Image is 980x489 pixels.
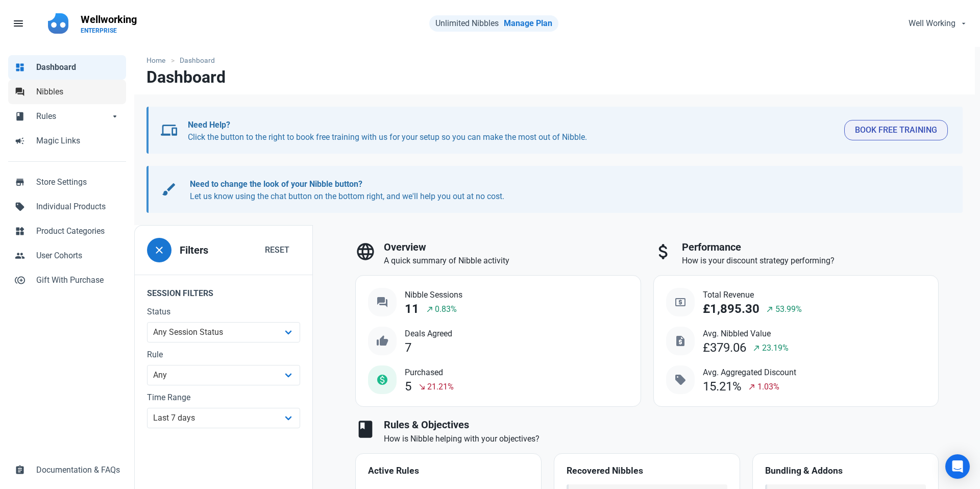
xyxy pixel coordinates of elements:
span: devices [161,122,177,138]
span: Store Settings [36,176,120,188]
div: 7 [405,341,411,355]
b: Need Help? [188,120,230,130]
span: south_east [418,383,426,391]
span: control_point_duplicate [15,274,25,284]
span: Avg. Aggregated Discount [703,366,796,379]
span: Gift With Purchase [36,274,120,286]
span: monetization_on [376,374,388,386]
div: 5 [405,380,411,394]
span: people [15,250,25,260]
a: peopleUser Cohorts [8,243,126,268]
span: Purchased [405,366,454,379]
span: campaign [15,135,25,145]
span: store [15,176,25,186]
span: local_atm [674,296,687,308]
span: north_east [766,305,774,313]
legend: Session Filters [135,275,312,306]
a: Manage Plan [504,18,552,28]
p: Click the button to the right to book free training with us for your setup so you can make the mo... [188,119,836,143]
p: How is your discount strategy performing? [682,255,939,267]
nav: breadcrumbs [134,47,975,68]
span: User Cohorts [36,250,120,262]
span: 53.99% [775,303,802,315]
span: Individual Products [36,201,120,213]
p: A quick summary of Nibble activity [384,255,641,267]
span: attach_money [653,241,674,262]
div: 11 [405,302,419,316]
h4: Recovered Nibbles [567,466,727,476]
span: Magic Links [36,135,120,147]
button: Book Free Training [844,120,948,140]
a: campaignMagic Links [8,129,126,153]
span: dashboard [15,61,25,71]
p: Wellworking [81,12,137,27]
span: north_east [752,344,761,352]
a: bookRulesarrow_drop_down [8,104,126,129]
div: 15.21% [703,380,742,394]
span: question_answer [376,296,388,308]
span: 21.21% [427,381,454,393]
span: Deals Agreed [405,328,452,340]
h1: Dashboard [146,68,226,86]
span: arrow_drop_down [110,110,120,120]
div: £379.06 [703,341,746,355]
span: request_quote [674,335,687,347]
a: control_point_duplicateGift With Purchase [8,268,126,292]
a: forumNibbles [8,80,126,104]
span: Well Working [909,17,955,30]
span: sell [15,201,25,211]
a: dashboardDashboard [8,55,126,80]
span: book [355,419,376,439]
p: ENTERPRISE [81,27,137,35]
span: Book Free Training [855,124,937,136]
span: Unlimited Nibbles [435,18,499,28]
label: Status [147,306,300,318]
span: book [15,110,25,120]
b: Need to change the look of your Nibble button? [190,179,362,189]
a: assignmentDocumentation & FAQs [8,458,126,482]
span: Reset [265,244,289,256]
span: Nibble Sessions [405,289,462,301]
span: Rules [36,110,110,123]
h4: Active Rules [368,466,529,476]
span: Documentation & FAQs [36,464,120,476]
span: menu [12,17,24,30]
span: assignment [15,464,25,474]
span: widgets [15,225,25,235]
h3: Overview [384,241,641,253]
span: north_east [426,305,434,313]
span: thumb_up [376,335,388,347]
span: Total Revenue [703,289,802,301]
span: brush [161,181,177,198]
a: storeStore Settings [8,170,126,194]
span: close [153,244,165,256]
a: Home [146,55,170,66]
span: Dashboard [36,61,120,74]
span: Avg. Nibbled Value [703,328,789,340]
span: language [355,241,376,262]
span: 23.19% [762,342,789,354]
label: Rule [147,349,300,361]
div: £1,895.30 [703,302,759,316]
a: sellIndividual Products [8,194,126,219]
span: Product Categories [36,225,120,237]
h3: Performance [682,241,939,253]
h3: Filters [180,244,208,256]
button: close [147,238,171,262]
a: widgetsProduct Categories [8,219,126,243]
span: forum [15,86,25,96]
button: Reset [254,240,300,260]
p: Let us know using the chat button on the bottom right, and we'll help you out at no cost. [190,178,938,203]
p: How is Nibble helping with your objectives? [384,433,939,445]
button: Well Working [900,13,974,34]
span: 1.03% [757,381,779,393]
h3: Rules & Objectives [384,419,939,431]
h4: Bundling & Addons [765,466,926,476]
span: 0.83% [435,303,457,315]
span: Nibbles [36,86,120,98]
span: north_east [748,383,756,391]
div: Open Intercom Messenger [945,454,970,479]
span: sell [674,374,687,386]
a: WellworkingENTERPRISE [75,8,143,39]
